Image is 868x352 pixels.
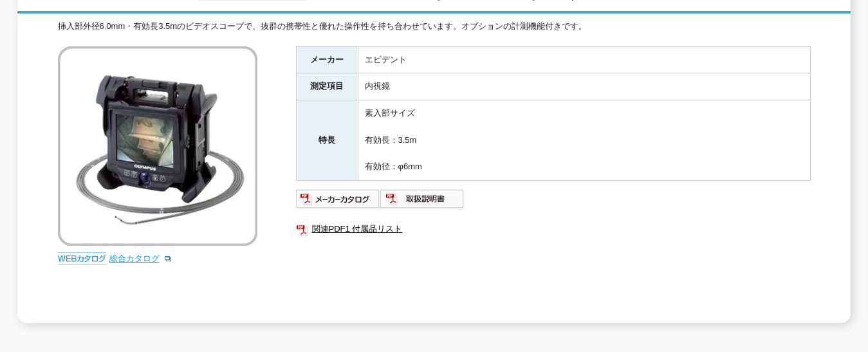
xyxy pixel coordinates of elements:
[358,73,810,100] td: 内視鏡
[58,20,811,33] div: 挿入部外径6.0mm・有効長3.5mのビデオスコープで、抜群の携帯性と優れた操作性を持ち合わせています。オプションの計測機能付きです。
[380,197,465,207] a: 取扱説明書
[358,46,810,73] td: エビデント
[296,189,380,209] img: メーカーカタログ
[296,73,358,100] th: 測定項目
[358,100,810,181] td: 素入部サイズ 有効長：3.5m 有効径：φ6mm
[109,254,172,263] a: 総合カタログ
[296,46,358,73] th: メーカー
[296,197,380,207] a: メーカーカタログ
[296,221,811,237] a: 関連PDF1 付属品リスト
[380,189,465,209] img: 取扱説明書
[58,46,257,246] img: 工業用ビデオスコープ IPLEX NX（φ6.0mm／3.5m）
[296,100,358,181] th: 特長
[58,252,106,265] img: webカタログ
